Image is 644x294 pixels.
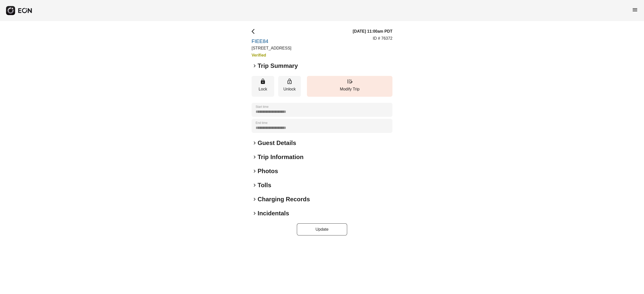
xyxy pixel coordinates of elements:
[252,63,258,69] span: keyboard_arrow_right
[373,35,392,41] p: ID # 76372
[260,78,266,84] span: lock
[252,210,258,216] span: keyboard_arrow_right
[252,38,291,44] a: FIEE84
[252,154,258,160] span: keyboard_arrow_right
[254,86,272,92] p: Lock
[258,167,278,175] h2: Photos
[258,139,296,147] h2: Guest Details
[252,76,274,97] button: Lock
[252,196,258,202] span: keyboard_arrow_right
[287,78,293,84] span: lock_open
[632,7,638,13] span: menu
[258,153,304,161] h2: Trip Information
[258,209,289,217] h2: Incidentals
[258,181,271,189] h2: Tolls
[252,168,258,174] span: keyboard_arrow_right
[353,28,392,34] h3: [DATE] 11:00am PDT
[297,223,347,235] button: Update
[252,28,258,34] span: arrow_back_ios
[258,195,310,203] h2: Charging Records
[278,76,301,97] button: Unlock
[252,52,291,58] h3: Verified
[252,45,291,51] p: [STREET_ADDRESS]
[307,76,392,97] button: Modify Trip
[258,62,298,70] h2: Trip Summary
[252,182,258,188] span: keyboard_arrow_right
[281,86,298,92] p: Unlock
[347,78,353,84] span: edit_road
[252,140,258,146] span: keyboard_arrow_right
[309,86,390,92] p: Modify Trip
